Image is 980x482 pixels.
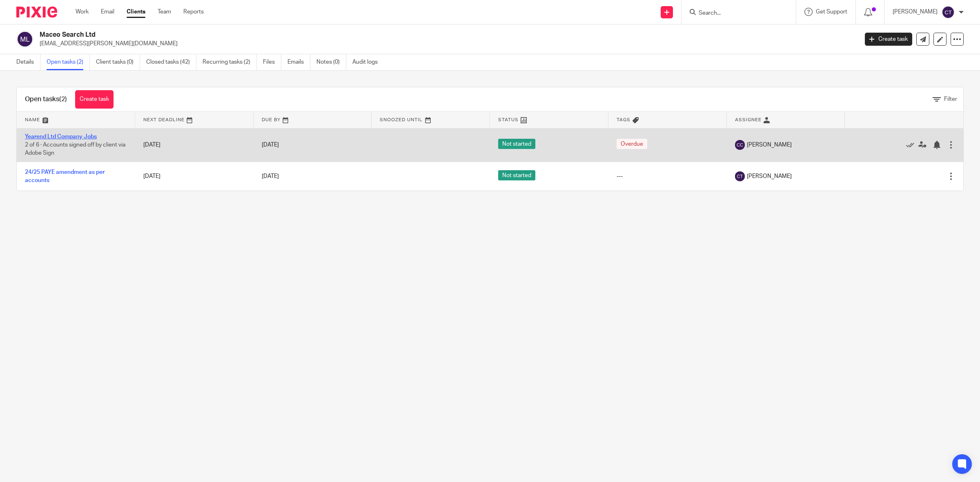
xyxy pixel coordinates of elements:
img: svg%3E [16,31,33,48]
a: Create task [75,90,114,109]
a: Team [158,8,171,16]
img: svg%3E [735,171,745,181]
td: [DATE] [135,162,254,191]
h2: Maceo Search Ltd [40,31,690,39]
span: Filter [944,96,957,102]
a: Create task [865,33,912,46]
img: Pixie [16,7,57,18]
span: [PERSON_NAME] [747,172,792,180]
td: [DATE] [135,128,254,162]
a: Yearend Ltd Company Jobs [25,134,97,140]
span: Not started [498,139,535,149]
span: Get Support [816,9,847,15]
a: Client tasks (0) [96,54,140,70]
span: (2) [59,96,67,102]
img: svg%3E [942,6,955,19]
p: [PERSON_NAME] [893,8,938,16]
span: 2 of 6 · Accounts signed off by client via Adobe Sign [25,142,125,156]
a: Details [16,54,40,70]
span: Snoozed Until [380,118,423,122]
span: Not started [498,170,535,180]
span: Overdue [617,139,647,149]
a: Clients [127,8,145,16]
span: Status [498,118,519,122]
div: --- [617,172,719,180]
a: Closed tasks (42) [146,54,196,70]
span: [DATE] [262,173,279,179]
a: 24/25 PAYE amendment as per accounts [25,169,105,183]
a: Email [101,8,114,16]
a: Open tasks (2) [47,54,90,70]
img: svg%3E [735,140,745,150]
input: Search [698,10,771,17]
a: Recurring tasks (2) [203,54,257,70]
a: Reports [183,8,204,16]
span: [PERSON_NAME] [747,141,792,149]
a: Emails [287,54,310,70]
p: [EMAIL_ADDRESS][PERSON_NAME][DOMAIN_NAME] [40,40,853,48]
span: [DATE] [262,142,279,148]
a: Notes (0) [316,54,346,70]
h1: Open tasks [25,95,67,104]
a: Work [76,8,89,16]
span: Tags [617,118,630,122]
a: Audit logs [352,54,384,70]
a: Mark as done [906,141,918,149]
a: Files [263,54,281,70]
